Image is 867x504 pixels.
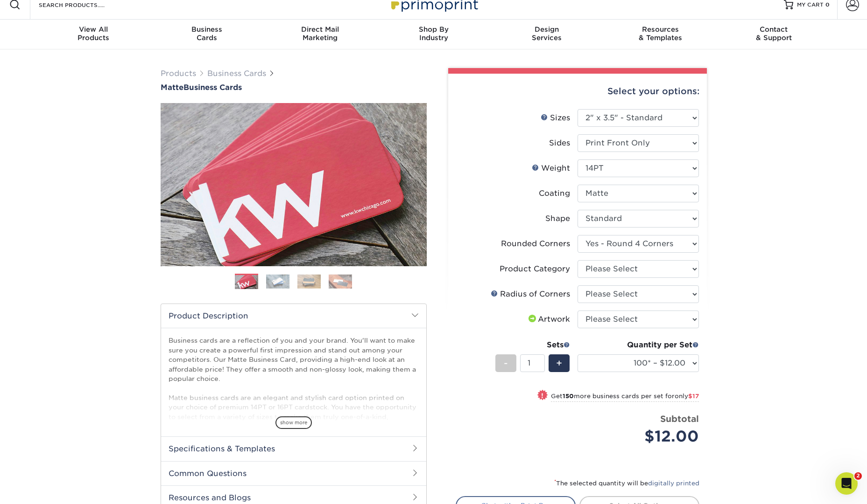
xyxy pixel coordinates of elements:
div: $12.00 [585,425,699,448]
div: Industry [377,25,490,42]
span: $17 [688,393,699,400]
div: Sizes [541,112,570,124]
div: Products [37,25,150,42]
div: Shape [545,213,570,224]
small: The selected quantity will be [554,480,699,487]
span: - [504,356,508,370]
a: Direct MailMarketing [263,20,377,49]
strong: Subtotal [660,414,699,424]
h1: Business Cards [161,83,427,92]
a: DesignServices [490,20,604,49]
div: Product Category [500,263,570,275]
span: Shop By [377,25,490,34]
iframe: Intercom live chat [835,472,858,495]
span: + [556,356,562,370]
div: Marketing [263,25,377,42]
span: only [675,393,699,400]
div: Weight [532,163,570,174]
iframe: Google Customer Reviews [2,476,79,501]
div: Artwork [527,314,570,325]
a: Business Cards [207,69,266,78]
img: Business Cards 04 [329,274,352,289]
a: Products [161,69,196,78]
div: Cards [150,25,263,42]
div: Radius of Corners [491,289,570,300]
div: Select your options: [456,74,699,109]
div: Rounded Corners [501,238,570,249]
img: Business Cards 02 [266,274,289,289]
div: Quantity per Set [578,339,699,351]
span: Design [490,25,604,34]
div: & Templates [604,25,717,42]
small: Get more business cards per set for [551,393,699,402]
div: Services [490,25,604,42]
img: Matte 01 [161,52,427,318]
h2: Common Questions [161,461,426,485]
div: Sets [495,339,570,351]
a: MatteBusiness Cards [161,83,427,92]
div: Sides [549,138,570,149]
a: Contact& Support [717,20,831,49]
span: MY CART [797,1,824,9]
div: Coating [539,188,570,199]
span: show more [275,416,312,429]
span: Matte [161,83,183,92]
p: Business cards are a reflection of you and your brand. You'll want to make sure you create a powe... [169,336,419,469]
h2: Specifications & Templates [161,436,426,461]
img: Business Cards 01 [235,270,258,294]
span: 2 [854,472,862,480]
div: & Support [717,25,831,42]
span: View All [37,25,150,34]
a: Shop ByIndustry [377,20,490,49]
strong: 150 [563,393,574,400]
span: 0 [825,1,830,8]
span: Direct Mail [263,25,377,34]
span: Resources [604,25,717,34]
span: Business [150,25,263,34]
span: Contact [717,25,831,34]
a: BusinessCards [150,20,263,49]
img: Business Cards 03 [297,274,321,289]
a: View AllProducts [37,20,150,49]
span: ! [541,391,543,400]
h2: Product Description [161,304,426,328]
a: Resources& Templates [604,20,717,49]
a: digitally printed [648,480,699,487]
